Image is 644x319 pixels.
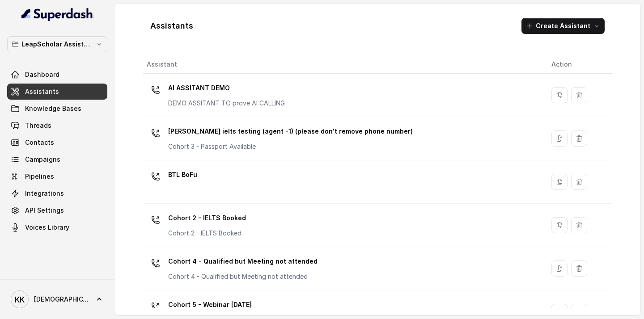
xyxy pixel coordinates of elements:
[7,101,107,117] a: Knowledge Bases
[25,87,59,96] span: Assistants
[168,124,413,139] p: [PERSON_NAME] ielts testing (agent -1) (please don't remove phone number)
[25,121,51,130] span: Threads
[7,134,107,151] a: Contacts
[544,55,612,74] th: Action
[7,168,107,185] a: Pipelines
[15,295,25,304] text: KK
[168,229,246,238] p: Cohort 2 - IELTS Booked
[7,36,107,52] button: LeapScholar Assistant
[168,211,246,225] p: Cohort 2 - IELTS Booked
[25,189,64,198] span: Integrations
[25,172,54,181] span: Pipelines
[25,206,64,215] span: API Settings
[7,185,107,201] a: Integrations
[25,104,81,113] span: Knowledge Bases
[7,67,107,83] a: Dashboard
[21,7,93,21] img: light.svg
[168,298,252,312] p: Cohort 5 - Webinar [DATE]
[25,155,60,164] span: Campaigns
[168,168,197,182] p: BTL BoFu
[168,254,318,269] p: Cohort 4 - Qualified but Meeting not attended
[34,295,89,304] span: [DEMOGRAPHIC_DATA]
[25,223,69,232] span: Voices Library
[143,55,544,74] th: Assistant
[7,151,107,168] a: Campaigns
[7,287,107,312] a: [DEMOGRAPHIC_DATA]
[7,118,107,134] a: Threads
[168,99,285,108] p: DEMO ASSITANT TO prove AI CALLING
[150,19,193,33] h1: Assistants
[7,219,107,235] a: Voices Library
[168,142,347,151] p: Cohort 3 - Passport Available
[7,84,107,100] a: Assistants
[21,39,93,50] p: LeapScholar Assistant
[25,70,59,79] span: Dashboard
[25,138,54,147] span: Contacts
[168,272,318,281] p: Cohort 4 - Qualified but Meeting not attended
[521,18,605,34] button: Create Assistant
[168,81,285,95] p: AI ASSITANT DEMO
[7,202,107,218] a: API Settings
